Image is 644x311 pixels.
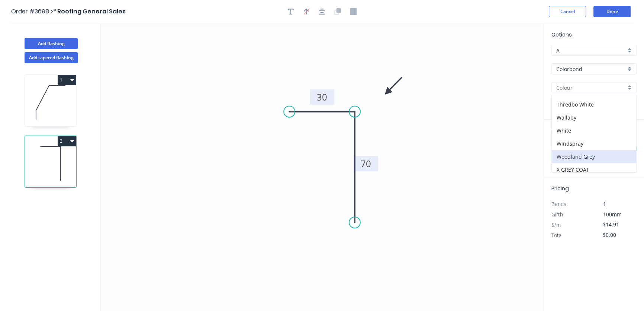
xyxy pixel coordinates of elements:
button: 1 [58,75,76,85]
div: X GREY COAT [552,163,636,176]
div: Woodland Grey [552,150,636,163]
span: $/m [551,221,561,228]
span: Pricing [551,185,569,192]
span: Bends [551,200,566,207]
input: Price level [556,47,626,54]
button: 2 [58,136,76,146]
span: Girth [551,211,563,218]
span: 100mm [603,211,622,218]
span: Options [551,31,572,38]
tspan: 70 [361,158,371,170]
button: Cancel [549,6,586,17]
button: Done [593,6,631,17]
span: 1 [603,200,606,207]
tspan: 30 [317,91,327,103]
button: Add flashing [25,38,78,49]
button: Add tapered flashing [25,52,78,63]
svg: 0 [100,23,544,311]
input: Colour [556,84,626,92]
span: Order #3698 > [11,7,53,16]
input: Material [556,65,626,73]
span: Total [551,232,563,239]
div: Windspray [552,137,636,150]
div: Thredbo White [552,98,636,111]
div: White [552,124,636,137]
div: Wallaby [552,111,636,124]
span: * Roofing General Sales [53,7,126,16]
